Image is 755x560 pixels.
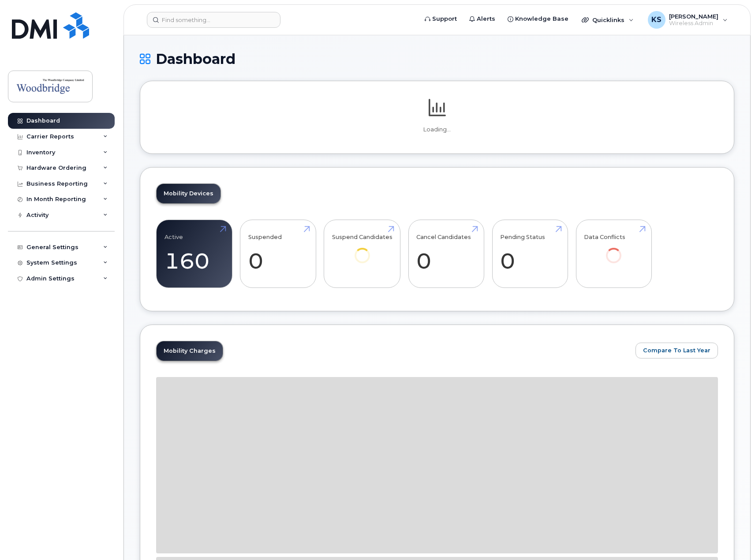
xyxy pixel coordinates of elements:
a: Cancel Candidates 0 [416,225,476,283]
a: Mobility Charges [157,341,223,361]
a: Active 160 [164,225,224,283]
a: Mobility Devices [157,184,221,203]
a: Suspended 0 [248,225,308,283]
span: Compare To Last Year [643,346,710,355]
p: Loading... [156,126,718,134]
a: Data Conflicts [584,225,643,276]
h1: Dashboard [140,51,734,67]
a: Suspend Candidates [332,225,392,276]
button: Compare To Last Year [635,343,718,358]
a: Pending Status 0 [500,225,560,283]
